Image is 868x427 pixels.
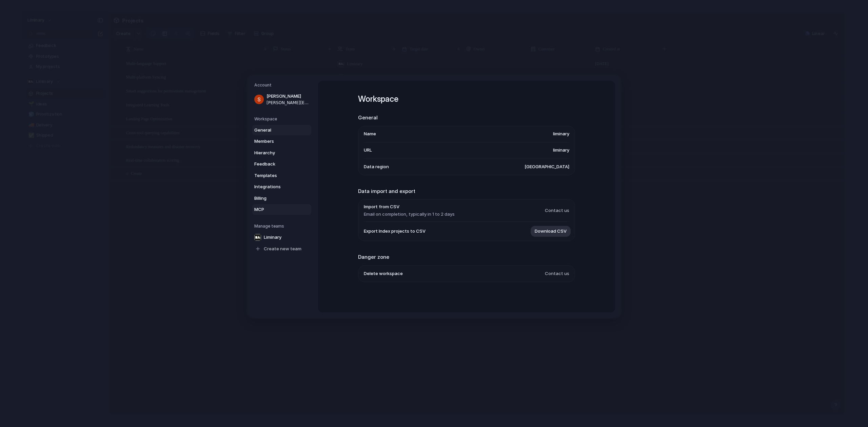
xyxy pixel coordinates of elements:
[358,187,575,195] h2: Data import and export
[364,131,376,137] span: Name
[254,206,298,213] span: MCP
[254,172,298,179] span: Templates
[364,270,403,277] span: Delete workspace
[252,170,311,181] a: Templates
[252,136,311,147] a: Members
[535,228,567,235] span: Download CSV
[254,138,298,145] span: Members
[531,226,571,237] button: Download CSV
[553,131,569,137] span: liminary
[553,147,569,154] span: liminary
[252,124,311,135] a: General
[252,193,311,203] a: Billing
[252,147,311,158] a: Hierarchy
[254,223,311,229] h5: Manage teams
[254,161,298,168] span: Feedback
[267,99,310,105] span: [PERSON_NAME][EMAIL_ADDRESS][DOMAIN_NAME]
[364,163,389,170] span: Data region
[545,207,569,214] span: Contact us
[254,116,311,122] h5: Workspace
[525,163,569,170] span: [GEOGRAPHIC_DATA]
[364,228,426,235] span: Export Index projects to CSV
[358,114,575,122] h2: General
[358,253,575,261] h2: Danger zone
[264,245,301,252] span: Create new team
[545,270,569,277] span: Contact us
[252,204,311,215] a: MCP
[264,234,281,240] span: Liminary
[364,147,372,154] span: URL
[358,93,575,105] h1: Workspace
[267,93,310,100] span: [PERSON_NAME]
[252,91,311,108] a: [PERSON_NAME][PERSON_NAME][EMAIL_ADDRESS][DOMAIN_NAME]
[252,181,311,192] a: Integrations
[252,243,311,254] a: Create new team
[364,203,455,210] span: Import from CSV
[254,149,298,156] span: Hierarchy
[254,195,298,201] span: Billing
[254,183,298,190] span: Integrations
[364,211,455,217] span: Email on completion, typically in 1 to 2 days
[252,159,311,170] a: Feedback
[252,232,311,242] a: Liminary
[254,127,298,133] span: General
[254,82,311,88] h5: Account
